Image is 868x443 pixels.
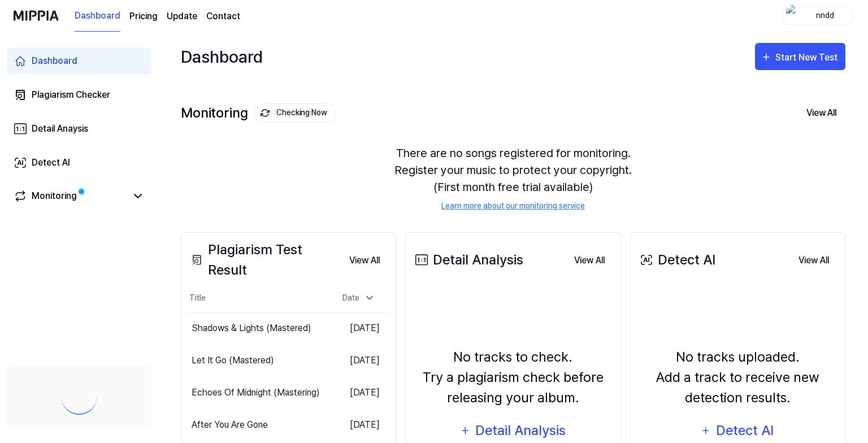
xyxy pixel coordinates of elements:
a: Contact [206,10,240,23]
div: Detect AI [32,156,70,170]
div: Monitoring [32,189,77,203]
a: View All [565,249,614,272]
td: [DATE] [329,312,389,344]
div: Shadows & Lights (Mastered) [192,322,311,335]
div: There are no songs registered for monitoring. Register your music to protect your copyright. (Fir... [181,131,845,225]
th: Title [188,285,329,312]
div: Date [338,289,380,307]
div: Detail Anaysis [32,122,88,136]
a: Plagiarism Checker [7,81,151,108]
a: Dashboard [7,47,151,75]
button: Start New Test [755,43,845,70]
a: Update [167,10,197,23]
div: Detect AI [715,420,775,441]
div: Plagiarism Test Result [188,240,340,280]
a: Detect AI [7,149,151,176]
a: View All [789,249,838,272]
img: monitoring Icon [261,108,270,118]
td: [DATE] [329,409,389,441]
a: View All [340,249,389,272]
button: View All [340,249,389,272]
div: Detail Analysis [413,250,523,270]
div: No tracks uploaded. Add a track to receive new detection results. [637,347,838,408]
button: Checking Now [254,103,336,123]
a: Monitoring [14,189,127,203]
button: profilenndd [782,6,854,25]
div: Detail Analysis [475,420,567,441]
img: profile [786,5,800,27]
a: Dashboard [75,1,120,32]
div: Dashboard [181,43,263,70]
td: [DATE] [329,376,389,409]
button: View All [789,249,838,272]
div: Echoes Of Midnight (Mastering) [192,386,320,399]
div: Let It Go (Mastered) [192,354,274,367]
button: View All [797,101,845,125]
div: Plagiarism Checker [32,88,110,102]
div: Start New Test [775,50,840,65]
a: Learn more about our monitoring service [441,200,585,212]
td: [DATE] [329,344,389,376]
button: View All [565,249,614,272]
a: Detail Anaysis [7,115,151,142]
div: nndd [803,9,847,21]
div: No tracks to check. Try a plagiarism check before releasing your album. [413,347,613,408]
div: Detect AI [637,250,715,270]
div: Dashboard [32,54,77,68]
div: After You Are Gone [192,418,268,432]
div: Monitoring [181,103,336,123]
button: Pricing [129,10,158,23]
